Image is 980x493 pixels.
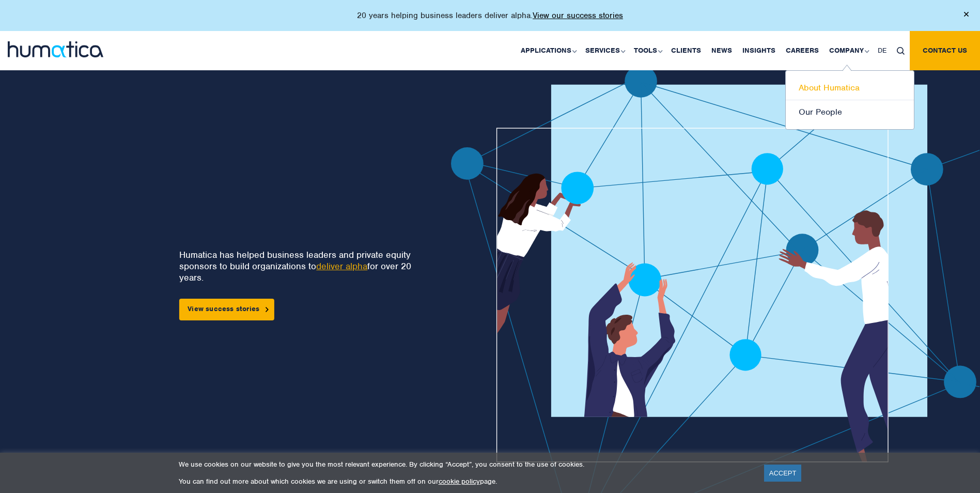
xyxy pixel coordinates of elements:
[897,47,905,55] img: search_icon
[873,31,892,70] a: DE
[179,249,417,283] p: Humatica has helped business leaders and private equity sponsors to build organizations to for ov...
[786,76,914,100] a: About Humatica
[781,31,824,70] a: Careers
[516,31,580,70] a: Applications
[316,260,367,272] a: deliver alpha
[878,46,886,55] span: DE
[439,477,480,486] a: cookie policy
[706,31,737,70] a: News
[179,460,751,469] p: We use cookies on our website to give you the most relevant experience. By clicking “Accept”, you...
[666,31,706,70] a: Clients
[764,465,802,482] a: ACCEPT
[629,31,666,70] a: Tools
[533,10,623,21] a: View our success stories
[786,100,914,124] a: Our People
[580,31,629,70] a: Services
[179,477,751,486] p: You can find out more about which cookies we are using or switch them off on our page.
[357,10,623,21] p: 20 years helping business leaders deliver alpha.
[910,31,980,70] a: Contact us
[179,299,274,320] a: View success stories
[824,31,873,70] a: Company
[266,307,269,312] img: arrowicon
[737,31,781,70] a: Insights
[8,41,103,57] img: logo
